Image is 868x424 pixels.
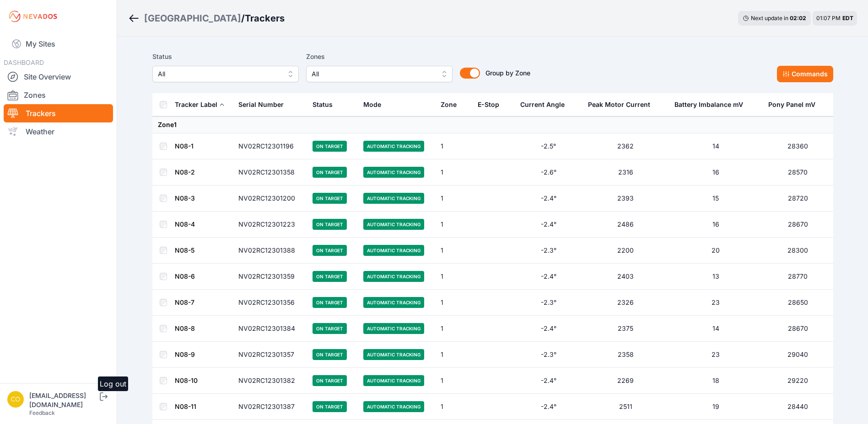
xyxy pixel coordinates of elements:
span: Automatic Tracking [363,401,424,412]
td: NV02RC12301359 [233,264,307,290]
a: N08-2 [175,168,195,176]
div: E-Stop [478,100,499,109]
td: 1 [435,238,472,264]
button: All [152,66,299,82]
td: 2511 [582,394,669,420]
button: Status [313,94,340,116]
a: Feedback [29,409,55,416]
button: Peak Motor Current [588,94,658,116]
button: Serial Number [238,94,291,116]
a: N08-9 [175,350,195,358]
span: On Target [313,375,347,386]
span: Automatic Tracking [363,323,424,334]
td: 28570 [763,159,833,185]
td: -2.4° [515,212,582,238]
span: On Target [313,323,347,334]
span: EDT [842,15,853,21]
a: N08-8 [175,324,195,332]
td: 28300 [763,238,833,264]
td: 14 [669,133,762,159]
td: Zone 1 [152,117,833,133]
td: NV02RC12301382 [233,368,307,394]
td: 16 [669,159,762,185]
div: Tracker Label [175,100,217,109]
a: N08-11 [175,403,196,410]
td: 1 [435,342,472,368]
td: 28770 [763,264,833,290]
td: NV02RC12301358 [233,159,307,185]
span: All [158,69,280,79]
a: N08-5 [175,246,194,254]
td: 2362 [582,133,669,159]
td: 1 [435,368,472,394]
span: On Target [313,349,347,360]
span: Automatic Tracking [363,271,424,282]
td: 1 [435,133,472,159]
button: Pony Panel mV [768,94,823,116]
span: Automatic Tracking [363,375,424,386]
td: 2393 [582,185,669,212]
span: Automatic Tracking [363,167,424,178]
td: 1 [435,264,472,290]
td: 2269 [582,368,669,394]
a: N08-4 [175,220,195,228]
span: Automatic Tracking [363,141,424,152]
span: / [241,12,245,25]
td: 14 [669,316,762,342]
span: Group by Zone [485,69,530,77]
button: Current Angle [520,94,572,116]
nav: Breadcrumb [128,6,285,30]
td: 15 [669,185,762,212]
td: 1 [435,316,472,342]
button: Battery Imbalance mV [674,94,750,116]
td: -2.4° [515,264,582,290]
div: 02 : 02 [790,15,806,22]
div: [GEOGRAPHIC_DATA] [144,12,241,25]
span: Next update in [751,15,788,21]
a: Site Overview [4,68,113,86]
td: 2375 [582,316,669,342]
td: -2.3° [515,290,582,316]
td: -2.4° [515,316,582,342]
button: Tracker Label [175,94,225,116]
td: 28670 [763,316,833,342]
a: N08-7 [175,298,194,306]
div: Peak Motor Current [588,100,650,109]
td: NV02RC12301357 [233,342,307,368]
button: Zone [441,94,464,116]
a: My Sites [4,33,113,55]
div: Pony Panel mV [768,100,815,109]
td: 29220 [763,368,833,394]
div: Status [313,100,333,109]
a: Zones [4,86,113,104]
label: Zones [306,51,453,62]
td: NV02RC12301384 [233,316,307,342]
td: -2.4° [515,185,582,212]
td: NV02RC12301200 [233,185,307,212]
td: 28670 [763,212,833,238]
td: 1 [435,394,472,420]
td: 20 [669,238,762,264]
h3: Trackers [245,12,285,25]
img: Nevados [7,9,59,24]
td: 28720 [763,185,833,212]
span: On Target [313,271,347,282]
td: NV02RC12301196 [233,133,307,159]
button: All [306,66,453,82]
td: 18 [669,368,762,394]
td: 23 [669,290,762,316]
span: Automatic Tracking [363,349,424,360]
a: Trackers [4,104,113,122]
td: 2326 [582,290,669,316]
td: 1 [435,185,472,212]
td: -2.5° [515,133,582,159]
td: 2200 [582,238,669,264]
span: DASHBOARD [4,58,44,66]
td: 23 [669,342,762,368]
a: N08-10 [175,376,198,384]
a: N08-1 [175,142,194,150]
td: 29040 [763,342,833,368]
span: Automatic Tracking [363,245,424,256]
td: NV02RC12301388 [233,238,307,264]
td: -2.3° [515,342,582,368]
